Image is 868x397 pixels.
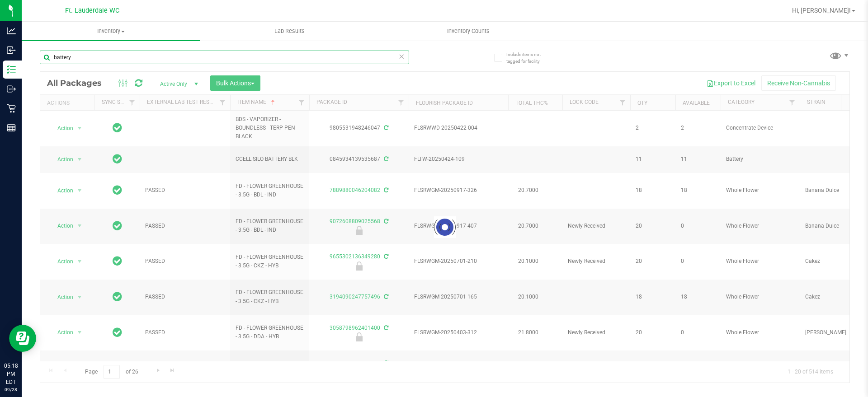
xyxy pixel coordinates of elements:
span: Clear [398,51,405,62]
span: Inventory Counts [435,27,502,35]
span: Inventory [22,27,200,35]
iframe: Resource center [9,325,36,352]
span: Include items not tagged for facility [506,51,552,65]
a: Lab Results [200,22,379,41]
input: Search Package ID, Item Name, SKU, Lot or Part Number... [40,51,409,64]
a: Inventory Counts [379,22,557,41]
inline-svg: Retail [7,104,16,113]
a: Inventory [22,22,200,41]
p: 09/28 [4,386,18,393]
inline-svg: Inventory [7,65,16,74]
inline-svg: Analytics [7,26,16,35]
inline-svg: Inbound [7,46,16,55]
inline-svg: Outbound [7,84,16,93]
inline-svg: Reports [7,123,16,132]
span: Hi, [PERSON_NAME]! [792,7,851,14]
span: Lab Results [262,27,317,35]
span: Ft. Lauderdale WC [65,7,119,14]
p: 05:18 PM EDT [4,362,18,386]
